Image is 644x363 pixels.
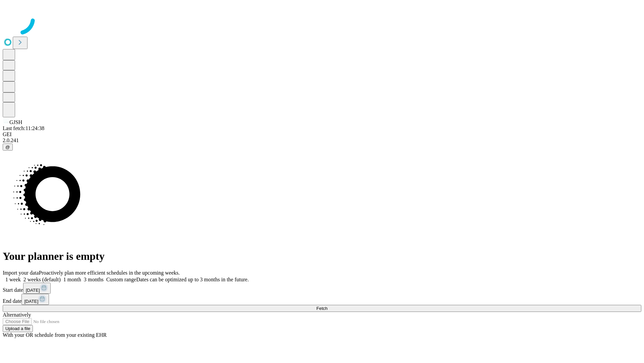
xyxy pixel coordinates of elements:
[84,277,104,282] span: 3 months
[23,283,51,294] button: [DATE]
[63,277,81,282] span: 1 month
[106,277,136,282] span: Custom range
[3,250,641,263] h1: Your planner is empty
[9,119,22,125] span: GJSH
[3,125,44,131] span: Last fetch: 11:24:38
[3,144,13,151] button: @
[39,270,180,276] span: Proactively plan more efficient schedules in the upcoming weeks.
[3,283,641,294] div: Start date
[316,306,327,311] span: Fetch
[3,325,33,332] button: Upload a file
[3,332,107,338] span: With your OR schedule from your existing EHR
[23,277,61,282] span: 2 weeks (default)
[3,294,641,305] div: End date
[21,294,49,305] button: [DATE]
[26,288,40,293] span: [DATE]
[3,270,39,276] span: Import your data
[5,145,10,150] span: @
[24,299,38,304] span: [DATE]
[3,305,641,312] button: Fetch
[136,277,249,282] span: Dates can be optimized up to 3 months in the future.
[5,277,21,282] span: 1 week
[3,312,31,318] span: Alternatively
[3,137,641,144] div: 2.0.241
[3,131,641,137] div: GEI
